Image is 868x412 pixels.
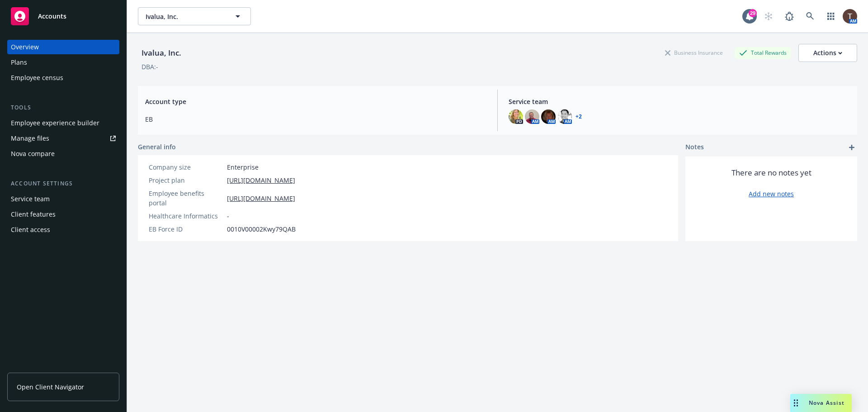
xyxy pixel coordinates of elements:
a: Client features [7,207,119,222]
div: Project plan [149,175,223,185]
a: Manage files [7,131,119,146]
a: Overview [7,40,119,54]
div: Manage files [11,131,49,146]
span: Enterprise [227,162,259,172]
span: Nova Assist [809,399,844,407]
div: Employee census [11,71,63,85]
a: Add new notes [749,189,794,199]
a: Report a Bug [780,7,798,25]
div: Client features [11,207,56,222]
a: +2 [576,114,582,119]
span: General info [138,142,176,152]
div: Client access [11,223,50,237]
a: Start snowing [759,7,778,25]
div: Total Rewards [735,47,791,58]
div: Ivalua, Inc. [138,47,185,59]
span: - [227,211,229,221]
img: photo [557,109,572,124]
span: Account type [145,97,486,106]
a: Employee census [7,71,119,85]
a: [URL][DOMAIN_NAME] [227,194,295,203]
button: Ivalua, Inc. [138,7,251,25]
div: DBA: - [142,62,158,71]
img: photo [509,109,523,124]
div: Drag to move [790,394,802,412]
div: Employee experience builder [11,116,99,130]
div: Plans [11,55,27,70]
div: Company size [149,162,223,172]
span: Ivalua, Inc. [146,12,224,21]
span: Accounts [38,13,66,20]
div: Actions [813,44,842,62]
a: add [846,142,857,153]
a: Accounts [7,4,119,29]
div: Account settings [7,179,119,188]
div: Business Insurance [660,47,727,58]
div: Employee benefits portal [149,189,223,208]
div: Healthcare Informatics [149,211,223,221]
a: Service team [7,192,119,206]
div: EB Force ID [149,224,223,234]
a: [URL][DOMAIN_NAME] [227,175,295,185]
div: Tools [7,103,119,112]
span: Notes [685,142,704,153]
a: Switch app [822,7,840,25]
span: There are no notes yet [731,167,811,178]
img: photo [843,9,857,24]
a: Search [801,7,819,25]
div: Service team [11,192,50,206]
span: Service team [509,97,850,106]
img: photo [525,109,539,124]
span: EB [145,114,486,124]
button: Nova Assist [790,394,852,412]
a: Plans [7,55,119,70]
div: 29 [749,9,757,17]
img: photo [541,109,556,124]
a: Nova compare [7,147,119,161]
span: Open Client Navigator [17,382,84,392]
span: 0010V00002Kwy79QAB [227,224,296,234]
div: Overview [11,40,39,54]
a: Client access [7,223,119,237]
a: Employee experience builder [7,116,119,130]
div: Nova compare [11,147,55,161]
button: Actions [798,44,857,62]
